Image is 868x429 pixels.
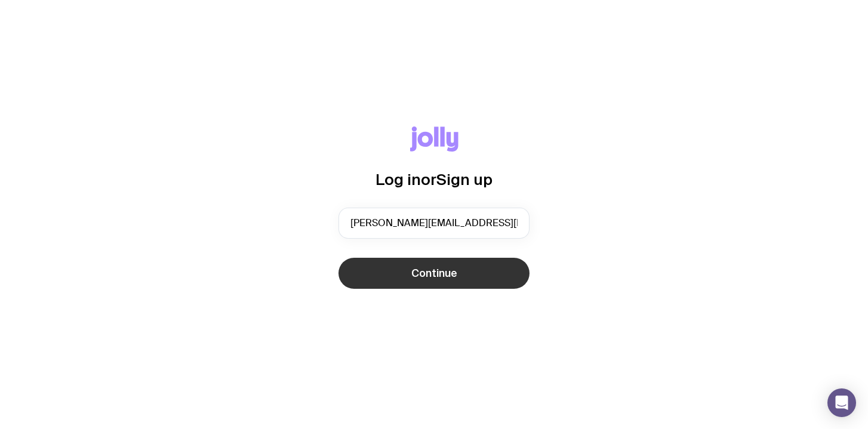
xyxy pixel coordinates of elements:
button: Continue [338,258,530,289]
span: Log in [375,171,421,188]
input: you@email.com [338,208,530,239]
span: or [421,171,436,188]
span: Sign up [436,171,493,188]
div: Open Intercom Messenger [827,388,856,417]
span: Continue [411,266,457,280]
